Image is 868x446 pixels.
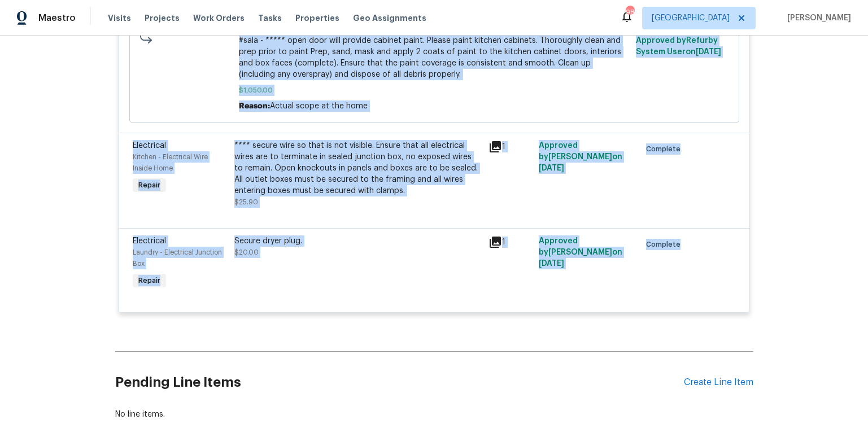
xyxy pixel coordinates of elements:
[239,35,629,80] span: #sala - ***** open door will provide cabinet paint. Please paint kitchen cabinets. Thoroughly cle...
[145,12,180,24] span: Projects
[115,356,684,409] h2: Pending Line Items
[488,140,533,154] div: 1
[539,260,564,268] span: [DATE]
[234,249,259,256] span: $20.00
[783,12,851,24] span: [PERSON_NAME]
[488,235,533,249] div: 1
[239,85,629,96] span: $1,050.00
[239,102,270,110] span: Reason:
[295,12,339,24] span: Properties
[353,12,426,24] span: Geo Assignments
[626,7,634,18] div: 98
[646,143,685,155] span: Complete
[133,249,222,267] span: Laundry - Electrical Junction Box
[539,142,622,172] span: Approved by [PERSON_NAME] on
[234,235,482,247] div: Secure dryer plug.
[270,102,368,110] span: Actual scope at the home
[108,12,131,24] span: Visits
[258,14,282,22] span: Tasks
[115,409,753,420] div: No line items.
[646,239,685,250] span: Complete
[133,142,166,150] span: Electrical
[134,180,165,191] span: Repair
[652,12,730,24] span: [GEOGRAPHIC_DATA]
[134,275,165,286] span: Repair
[193,12,245,24] span: Work Orders
[539,164,564,172] span: [DATE]
[234,140,482,196] div: **** secure wire so that is not visible. Ensure that all electrical wires are to terminate in sea...
[539,237,622,268] span: Approved by [PERSON_NAME] on
[133,237,166,245] span: Electrical
[133,154,208,172] span: Kitchen - Electrical Wire Inside Home
[38,12,76,24] span: Maestro
[234,199,258,205] span: $25.90
[696,48,721,56] span: [DATE]
[684,377,753,388] div: Create Line Item
[636,37,721,56] span: Approved by Refurby System User on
